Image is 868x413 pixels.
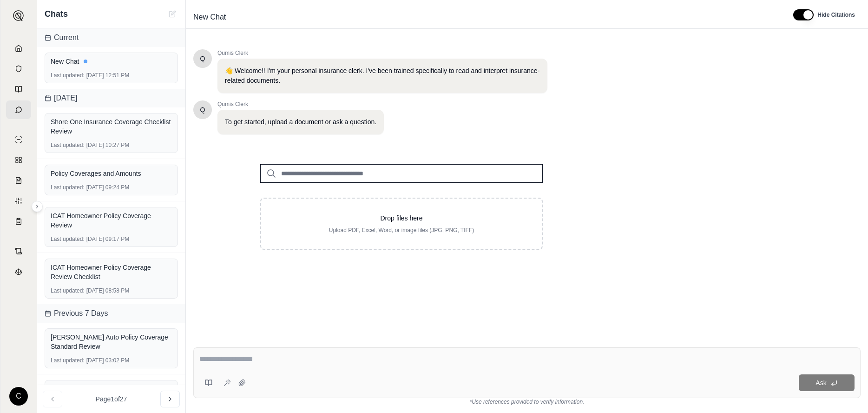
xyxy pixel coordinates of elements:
span: Hide Citations [817,11,855,19]
span: Last updated: [51,287,85,294]
span: Hello [200,54,205,63]
button: New Chat [167,8,178,20]
button: Expand sidebar [32,201,43,212]
div: ICAT Homeowner Policy Coverage Review [51,211,172,230]
div: [PERSON_NAME] Auto Policy Coverage Standard Review [51,333,172,351]
div: [DATE] 09:17 PM [51,235,172,243]
span: Ask [815,379,826,386]
span: Last updated: [51,357,85,364]
a: Chat [6,100,31,119]
div: Blanket Additional Insured & Waiver of Subrogation [51,384,172,403]
span: Last updated: [51,72,85,79]
p: To get started, upload a document or ask a question. [225,117,376,127]
div: *Use references provided to verify information. [193,398,861,406]
a: Coverage Table [6,212,31,231]
div: Edit Title [190,10,782,25]
div: ICAT Homeowner Policy Coverage Review Checklist [51,263,172,281]
span: Hello [200,105,205,114]
div: [DATE] [37,89,185,107]
div: Shore One Insurance Coverage Checklist Review [51,117,172,136]
p: 👋 Welcome!! I'm your personal insurance clerk. I've been trained specifically to read and interpr... [225,66,540,86]
div: Policy Coverages and Amounts [51,169,172,178]
a: Home [6,39,31,58]
span: Chats [45,7,68,20]
span: Page 1 of 27 [96,394,127,404]
span: New Chat [190,10,230,25]
button: Ask [799,374,855,391]
a: Custom Report [6,192,31,210]
div: [DATE] 03:02 PM [51,357,172,364]
div: [DATE] 12:51 PM [51,72,172,79]
div: Current [37,28,185,47]
div: New Chat [51,57,172,66]
img: Expand sidebar [13,10,24,21]
div: Previous 7 Days [37,304,185,323]
div: [DATE] 10:27 PM [51,141,172,149]
a: Single Policy [6,130,31,149]
p: Upload PDF, Excel, Word, or image files (JPG, PNG, TIFF) [276,226,527,234]
a: Contract Analysis [6,242,31,260]
p: Drop files here [276,213,527,223]
a: Claim Coverage [6,171,31,190]
button: Expand sidebar [9,7,28,25]
div: [DATE] 09:24 PM [51,184,172,191]
span: Qumis Clerk [217,100,384,108]
div: C [9,387,28,406]
span: Last updated: [51,235,85,243]
div: [DATE] 08:58 PM [51,287,172,294]
a: Documents Vault [6,60,31,78]
span: Last updated: [51,184,85,191]
span: Qumis Clerk [217,49,547,57]
a: Legal Search Engine [6,262,31,281]
a: Policy Comparisons [6,151,31,169]
a: Prompt Library [6,80,31,99]
span: Last updated: [51,141,85,149]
